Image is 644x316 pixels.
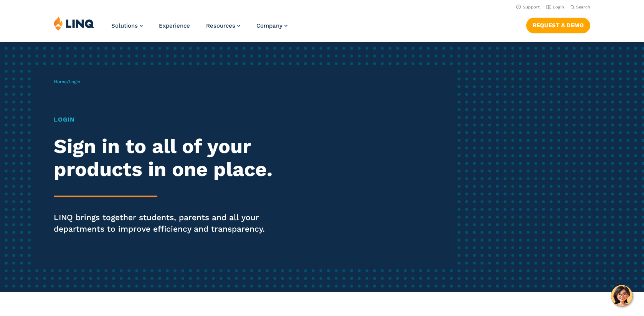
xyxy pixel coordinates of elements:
nav: Button Navigation [526,16,590,33]
span: Company [256,22,282,29]
img: LINQ | K‑12 Software [54,16,94,31]
a: Company [256,22,287,29]
a: Solutions [111,22,143,29]
button: Hello, have a question? Let’s chat. [611,285,632,306]
span: Solutions [111,22,138,29]
a: Experience [159,22,190,29]
a: Request a Demo [526,18,590,33]
button: Open Search Bar [570,4,590,10]
a: Support [516,5,540,10]
p: LINQ brings together students, parents and all your departments to improve efficiency and transpa... [54,212,302,235]
span: Search [576,5,590,10]
nav: Primary Navigation [111,16,287,41]
span: Resources [206,22,235,29]
span: Login [69,79,80,84]
h1: Login [54,115,302,124]
a: Login [546,5,564,10]
a: Home [54,79,67,84]
h2: Sign in to all of your products in one place. [54,135,302,181]
a: Resources [206,22,240,29]
span: / [54,79,80,84]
